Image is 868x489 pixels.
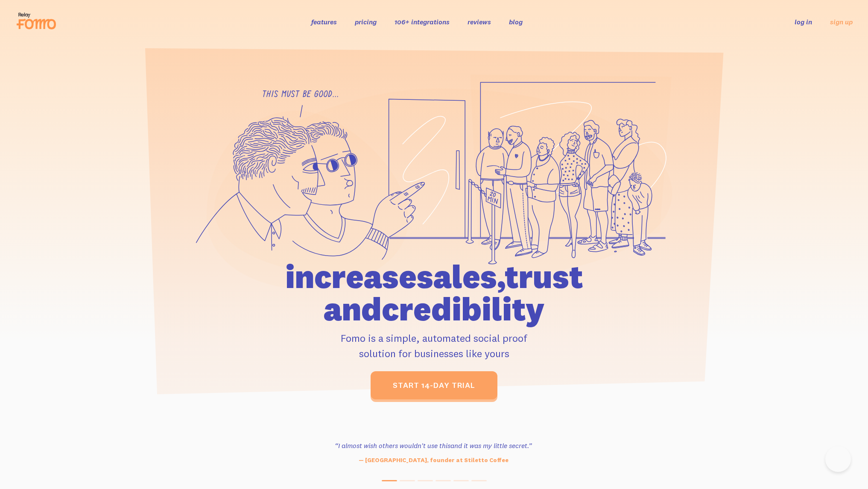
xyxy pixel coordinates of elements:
[825,446,851,472] iframe: Help Scout Beacon - Open
[355,17,377,26] a: pricing
[830,17,853,26] a: sign up
[371,371,497,399] a: start 14-day trial
[237,330,632,361] p: Fomo is a simple, automated social proof solution for businesses like yours
[317,456,550,465] p: — [GEOGRAPHIC_DATA], founder at Stiletto Coffee
[237,260,632,325] h1: increase sales, trust and credibility
[395,17,450,26] a: 106+ integrations
[509,17,523,26] a: blog
[468,17,491,26] a: reviews
[317,440,550,451] h3: “I almost wish others wouldn't use this and it was my little secret.”
[311,17,337,26] a: features
[795,17,812,26] a: log in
